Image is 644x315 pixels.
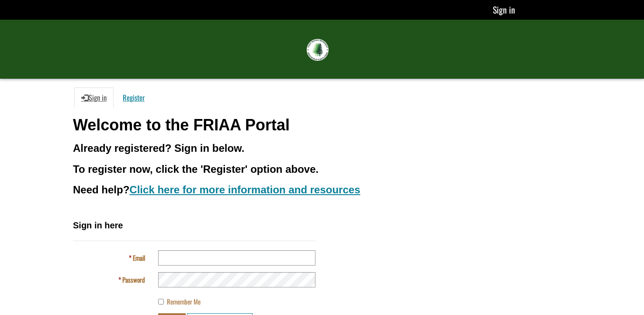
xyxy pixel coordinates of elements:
[116,87,152,108] a: Register
[73,116,571,134] h1: Welcome to the FRIAA Portal
[133,253,145,262] span: Email
[493,3,515,16] a: Sign in
[158,299,164,304] input: Remember Me
[73,184,571,196] h3: Need help?
[122,275,145,284] span: Password
[307,39,329,61] img: FRIAA Submissions Portal
[129,184,360,196] a: Click here for more information and resources
[73,220,123,230] span: Sign in here
[74,87,114,108] a: Sign in
[73,164,571,175] h3: To register now, click the 'Register' option above.
[167,297,201,306] span: Remember Me
[73,143,571,154] h3: Already registered? Sign in below.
